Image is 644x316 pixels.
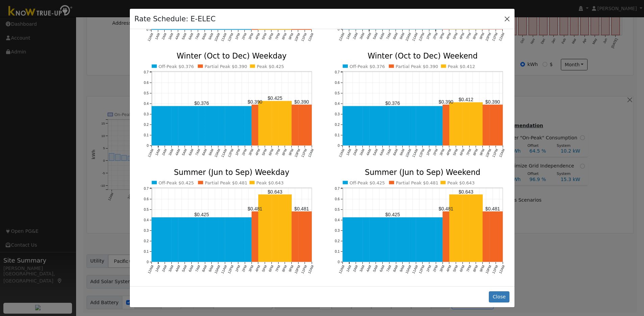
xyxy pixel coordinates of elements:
[396,217,403,262] rect: onclick=""
[446,148,452,156] text: 4PM
[171,106,178,145] rect: onclick=""
[185,106,192,145] rect: onclick=""
[275,32,281,40] text: 7PM
[459,148,466,156] text: 6PM
[176,51,286,60] text: Winter (Oct to Dec) Weekday
[472,32,479,40] text: 8PM
[258,194,265,262] rect: onclick=""
[409,106,416,145] rect: onclick=""
[135,14,216,24] h4: Rate Schedule: E-ELEC
[335,187,340,190] text: 0.7
[301,148,308,158] text: 11PM
[432,148,439,156] text: 2PM
[423,217,429,262] rect: onclick=""
[201,32,208,40] text: 8AM
[174,32,181,40] text: 4AM
[376,106,383,145] rect: onclick=""
[288,32,294,40] text: 9PM
[188,148,194,156] text: 6AM
[338,148,345,158] text: 12AM
[369,106,376,145] rect: onclick=""
[220,148,228,158] text: 11AM
[452,32,459,40] text: 5PM
[490,211,496,262] rect: onclick=""
[241,32,247,40] text: 2PM
[372,148,379,156] text: 5AM
[416,106,423,145] rect: onclick=""
[201,148,208,156] text: 8AM
[356,106,363,145] rect: onclick=""
[485,32,492,42] text: 10PM
[443,211,449,262] rect: onclick=""
[227,32,234,42] text: 12PM
[225,106,232,145] rect: onclick=""
[159,64,194,69] text: Off-Peak $0.376
[463,103,470,146] rect: onclick=""
[365,168,480,177] text: Summer (Jun to Sep) Weekend
[342,217,349,262] rect: onclick=""
[469,194,476,262] rect: onclick=""
[485,99,500,105] text: $0.390
[178,106,185,145] rect: onclick=""
[350,180,385,185] text: Off-Peak $0.425
[385,212,400,217] text: $0.425
[338,27,340,31] text: 0
[161,32,167,40] text: 2AM
[205,106,212,145] rect: onclick=""
[498,148,505,158] text: 12AM
[416,217,423,262] rect: onclick=""
[411,32,419,42] text: 11AM
[456,194,463,262] rect: onclick=""
[396,64,438,69] text: Partial Peak $0.390
[220,32,228,42] text: 11AM
[403,106,409,145] rect: onclick=""
[469,103,476,146] rect: onclick=""
[146,28,148,31] text: 0
[449,103,456,146] rect: onclick=""
[238,106,245,145] rect: onclick=""
[335,133,340,137] text: 0.1
[144,123,148,127] text: 0.2
[205,180,247,185] text: Partial Peak $0.481
[342,106,349,145] rect: onclick=""
[181,32,187,40] text: 5AM
[472,148,479,156] text: 8PM
[248,32,254,40] text: 3PM
[335,70,340,74] text: 0.7
[335,102,340,106] text: 0.4
[363,106,369,145] rect: onclick=""
[218,106,225,145] rect: onclick=""
[459,189,474,194] text: $0.643
[439,32,446,40] text: 3PM
[261,148,268,156] text: 5PM
[245,106,252,145] rect: onclick=""
[335,81,340,85] text: 0.6
[305,211,312,262] rect: onclick=""
[399,148,405,156] text: 9AM
[389,217,396,262] rect: onclick=""
[496,105,503,145] rect: onclick=""
[396,106,403,145] rect: onclick=""
[396,180,438,185] text: Partial Peak $0.481
[392,148,399,156] text: 8AM
[479,32,485,40] text: 9PM
[492,148,499,158] text: 11PM
[298,105,305,145] rect: onclick=""
[174,168,289,177] text: Summer (Jun to Sep) Weekday
[463,194,470,262] rect: onclick=""
[403,217,409,262] rect: onclick=""
[271,101,278,146] rect: onclick=""
[174,148,181,156] text: 4AM
[278,101,285,146] rect: onclick=""
[291,105,298,145] rect: onclick=""
[485,148,492,158] text: 10PM
[498,32,505,42] text: 12AM
[208,148,214,156] text: 9AM
[205,217,212,262] rect: onclick=""
[456,103,463,146] rect: onclick=""
[439,206,454,211] text: $0.481
[144,197,148,201] text: 0.6
[185,217,192,262] rect: onclick=""
[165,106,171,145] rect: onclick=""
[385,101,400,106] text: $0.376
